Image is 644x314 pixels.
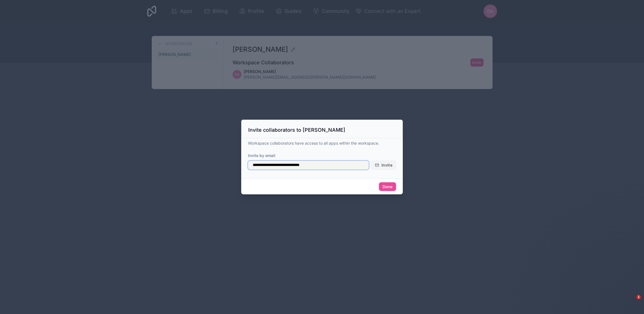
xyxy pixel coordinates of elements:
[381,163,392,168] span: Invite
[248,140,396,146] p: Workspace collaborators have access to all apps within the workspace.
[371,161,396,170] button: Invite
[248,127,345,133] h3: Invite collaborators to [PERSON_NAME]
[625,295,638,308] iframe: Intercom live chat
[636,295,641,299] span: 1
[379,182,396,191] button: Done
[532,260,644,299] iframe: Intercom notifications message
[248,153,275,158] label: Invite by email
